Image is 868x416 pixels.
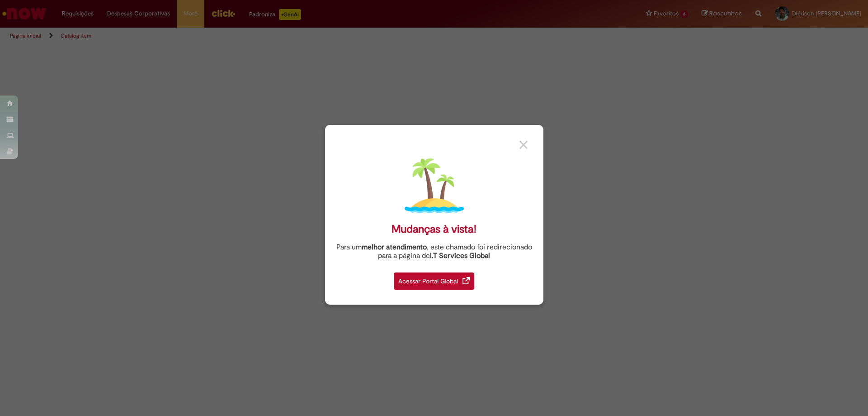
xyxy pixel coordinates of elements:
a: Acessar Portal Global [394,268,474,290]
img: redirect_link.png [462,277,470,284]
strong: melhor atendimento [362,243,427,252]
img: island.png [405,156,464,215]
div: Acessar Portal Global [394,273,474,290]
div: Mudanças à vista! [392,223,476,236]
a: I.T Services Global [430,246,490,260]
img: close_button_grey.png [519,141,528,149]
div: Para um , este chamado foi redirecionado para a página de [332,243,537,260]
